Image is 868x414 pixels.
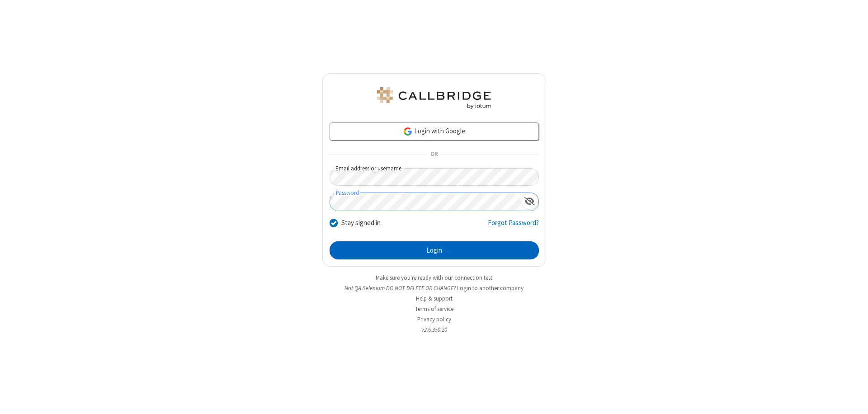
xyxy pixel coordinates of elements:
li: Not QA Selenium DO NOT DELETE OR CHANGE? [322,284,546,292]
a: Privacy policy [417,315,451,323]
input: Password [330,193,521,211]
label: Stay signed in [341,218,381,228]
a: Help & support [416,295,453,302]
span: OR [427,148,441,161]
a: Login with Google [330,122,539,141]
li: v2.6.350.20 [322,325,546,334]
a: Forgot Password? [488,218,539,235]
img: QA Selenium DO NOT DELETE OR CHANGE [375,87,493,109]
a: Terms of service [415,305,453,313]
button: Login [330,241,539,259]
input: Email address or username [330,168,539,186]
img: google-icon.png [403,127,413,136]
button: Login to another company [457,284,524,292]
a: Make sure you're ready with our connection test [376,274,492,282]
div: Show password [521,193,538,210]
